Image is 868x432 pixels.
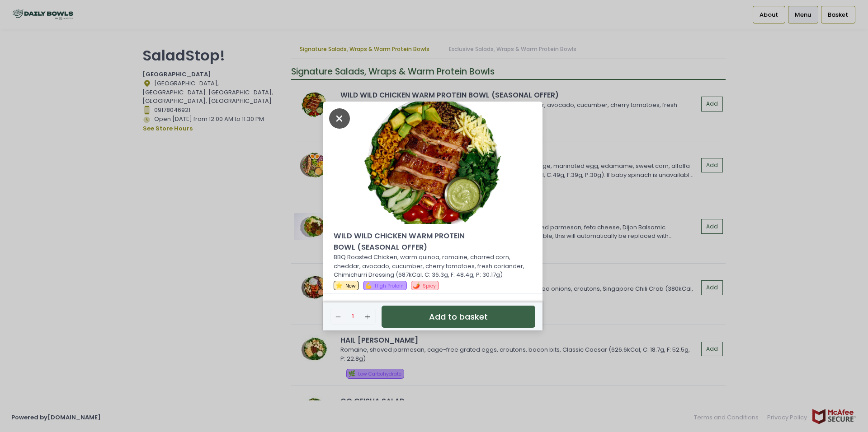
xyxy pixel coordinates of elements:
[382,306,535,328] button: Add to basket
[375,283,404,289] span: High Protein
[323,102,542,224] img: WILD WILD CHICKEN WARM PROTEIN BOWL (SEASONAL OFFER)
[334,253,533,279] p: BBQ Roasted Chicken, warm quinoa, romaine, charred corn, cheddar, avocado, cucumber, cherry tomat...
[334,231,483,253] span: WILD WILD CHICKEN WARM PROTEIN BOWL (SEASONAL OFFER)
[423,283,436,289] span: Spicy
[329,113,350,122] button: Close
[335,281,343,290] span: ⭐
[413,281,420,290] span: 🌶️
[365,281,372,290] span: 💪
[345,283,356,289] span: New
